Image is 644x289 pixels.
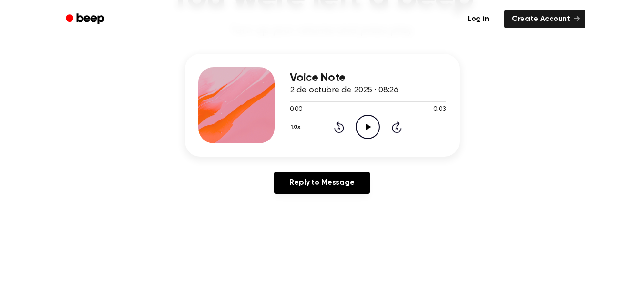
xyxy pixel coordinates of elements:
[290,71,446,84] h3: Voice Note
[290,86,399,95] span: 2 de octubre de 2025 · 08:26
[274,172,369,194] a: Reply to Message
[290,119,304,135] button: 1.0x
[433,105,446,115] span: 0:03
[59,10,113,29] a: Beep
[504,10,585,28] a: Create Account
[458,8,499,30] a: Log in
[290,105,302,115] span: 0:00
